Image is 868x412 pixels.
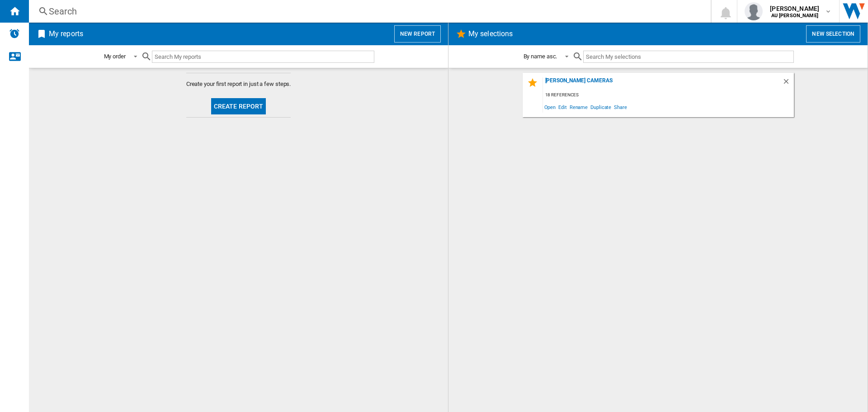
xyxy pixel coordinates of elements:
input: Search My reports [152,51,374,63]
span: Edit [557,101,568,113]
h2: My reports [47,25,85,43]
span: Open [543,101,557,113]
h2: My selections [467,25,514,43]
div: Search [49,5,687,18]
img: profile.jpg [745,2,763,20]
span: [PERSON_NAME] [770,4,819,13]
div: My order [104,53,126,60]
input: Search My selections [583,51,793,63]
img: alerts-logo.svg [9,28,20,39]
button: Create report [211,98,266,114]
div: [PERSON_NAME] Cameras [543,77,782,90]
div: By name asc. [524,53,557,60]
b: AU [PERSON_NAME] [771,13,818,19]
button: New report [394,25,441,43]
div: Delete [782,77,794,90]
button: New selection [806,25,860,43]
span: Duplicate [589,101,613,113]
div: 18 references [543,90,794,101]
span: Share [613,101,628,113]
span: Rename [568,101,589,113]
span: Create your first report in just a few steps. [186,80,291,88]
